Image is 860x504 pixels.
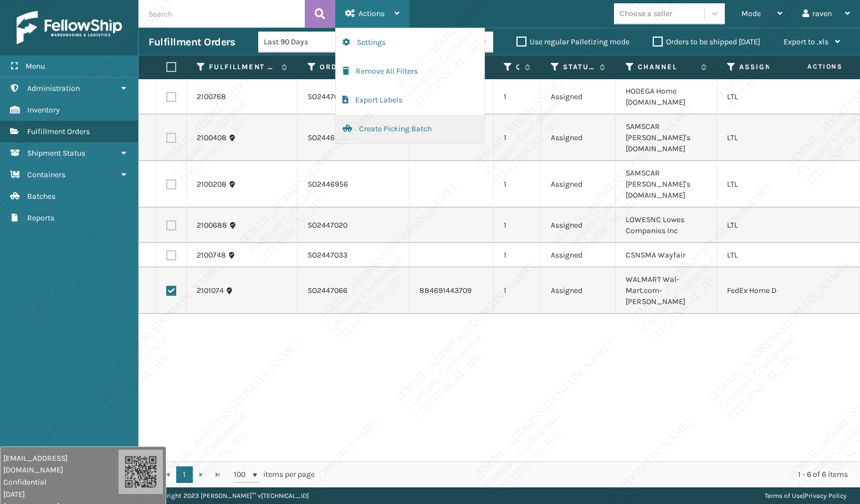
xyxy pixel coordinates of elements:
[620,8,672,19] div: Choose a seller
[197,132,227,143] a: 2100408
[616,79,717,115] td: HODEGA Home [DOMAIN_NAME]
[541,243,616,268] td: Assigned
[234,469,250,480] span: 100
[197,250,226,261] a: 2100748
[717,243,823,268] td: LTL
[27,170,65,179] span: Containers
[765,492,803,500] a: Terms of Use
[541,208,616,243] td: Assigned
[765,487,847,504] div: |
[27,84,80,93] span: Administration
[298,79,409,115] td: SO2447040
[234,466,315,483] span: items per page
[176,466,193,483] a: 1
[3,476,119,488] span: Confidential
[563,62,594,72] label: Status
[330,469,848,480] div: 1 - 6 of 6 items
[717,208,823,243] td: LTL
[541,79,616,115] td: Assigned
[336,57,484,86] button: Remove All Filters
[17,11,122,44] img: logo
[298,268,409,314] td: SO2447066
[741,9,761,18] span: Mode
[805,492,847,500] a: Privacy Policy
[336,28,484,57] button: Settings
[419,286,472,295] a: 884691443709
[197,285,224,296] a: 2101074
[197,179,227,190] a: 2100208
[516,37,629,47] label: Use regular Palletizing mode
[25,61,45,71] span: Menu
[616,161,717,208] td: SAMSCAR [PERSON_NAME]'s [DOMAIN_NAME]
[27,105,60,115] span: Inventory
[209,62,276,72] label: Fulfillment Order Id
[336,115,484,143] button: Create Picking Batch
[494,161,541,208] td: 1
[336,86,484,115] button: Export Labels
[27,213,54,223] span: Reports
[494,208,541,243] td: 1
[264,36,350,48] div: Last 90 Days
[772,58,849,76] span: Actions
[494,268,541,314] td: 1
[27,127,90,136] span: Fulfillment Orders
[739,62,801,72] label: Assigned Carrier Service
[784,37,828,47] span: Export to .xls
[616,208,717,243] td: LOWESNC Lowes Companies Inc
[320,62,388,72] label: Order Number
[298,243,409,268] td: SO2447033
[359,9,385,18] span: Actions
[197,91,226,102] a: 2100768
[27,192,55,201] span: Batches
[717,115,823,161] td: LTL
[616,115,717,161] td: SAMSCAR [PERSON_NAME]'s [DOMAIN_NAME]
[27,148,85,158] span: Shipment Status
[494,79,541,115] td: 1
[3,452,119,476] span: [EMAIL_ADDRESS][DOMAIN_NAME]
[298,208,409,243] td: SO2447020
[717,79,823,115] td: LTL
[298,161,409,208] td: SO2446956
[494,115,541,161] td: 1
[298,115,409,161] td: SO2446974
[541,161,616,208] td: Assigned
[152,487,309,504] p: Copyright 2023 [PERSON_NAME]™ v [TECHNICAL_ID]
[149,35,235,49] h3: Fulfillment Orders
[653,37,760,47] label: Orders to be shipped [DATE]
[717,268,823,314] td: FedEx Home Delivery
[717,161,823,208] td: LTL
[3,488,119,500] span: [DATE]
[541,268,616,314] td: Assigned
[494,243,541,268] td: 1
[638,62,695,72] label: Channel
[616,243,717,268] td: CSNSMA Wayfair
[516,62,519,72] label: Quantity
[197,220,227,231] a: 2100688
[616,268,717,314] td: WALMART Wal-Mart.com-[PERSON_NAME]
[541,115,616,161] td: Assigned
